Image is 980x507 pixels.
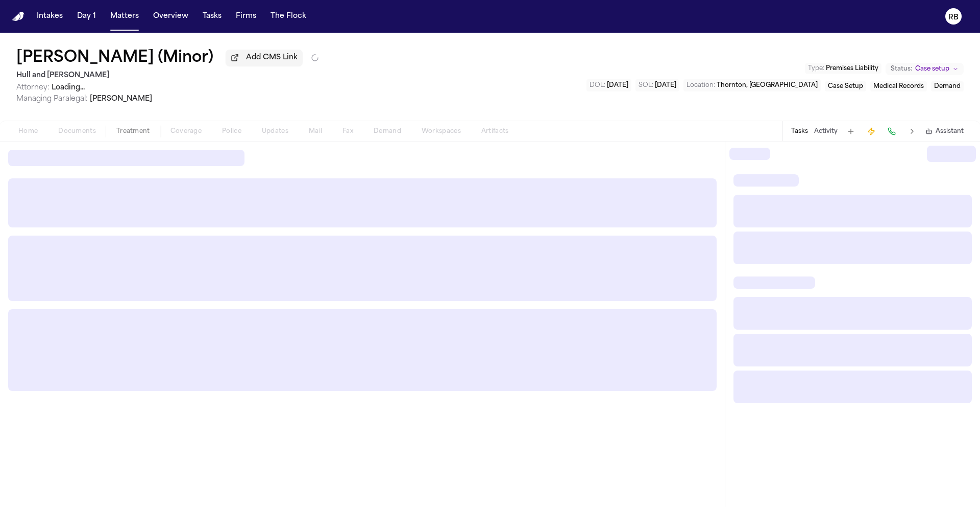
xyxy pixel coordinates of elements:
[826,65,878,72] span: Premises Liability
[246,53,298,63] span: Add CMS Link
[808,65,824,72] span: Type :
[16,49,213,67] h1: [PERSON_NAME] (Minor)
[828,83,863,89] span: Case Setup
[885,124,899,139] button: Make a Call
[232,7,260,26] button: Firms
[16,84,50,91] span: Attorney:
[844,124,858,139] button: Add Task
[864,124,878,139] button: Create Immediate Task
[635,79,679,91] button: Edit SOL: 2027-08-26
[687,82,715,88] span: Location :
[814,127,838,135] button: Activity
[590,82,605,88] span: DOL :
[586,79,631,91] button: Edit DOL: 2025-08-26
[825,81,866,91] button: Edit service: Case Setup
[16,49,213,67] button: Edit matter name
[870,81,927,91] button: Edit service: Medical Records
[266,7,310,26] button: The Flock
[106,7,143,26] button: Matters
[52,84,85,91] span: Loading...
[199,7,226,26] button: Tasks
[16,70,319,82] h2: Hull and [PERSON_NAME]
[73,7,100,26] button: Day 1
[948,14,959,21] text: RB
[915,65,949,73] span: Case setup
[12,12,24,21] a: Home
[149,7,192,26] button: Overview
[936,127,964,135] span: Assistant
[873,83,924,89] span: Medical Records
[226,50,303,66] button: Add CMS Link
[33,7,67,26] button: Intakes
[886,63,964,75] button: Change status from Case setup
[16,95,88,103] span: Managing Paralegal:
[931,81,964,91] button: Edit service: Demand
[655,82,676,88] span: [DATE]
[639,82,653,88] span: SOL :
[717,82,818,88] span: Thornton, [GEOGRAPHIC_DATA]
[607,82,628,88] span: [DATE]
[12,12,24,21] img: Finch Logo
[90,95,152,103] span: [PERSON_NAME]
[934,83,961,89] span: Demand
[925,127,964,135] button: Assistant
[891,65,912,73] span: Status:
[805,63,881,74] button: Edit Type: Premises Liability
[791,127,808,135] button: Tasks
[683,79,821,91] button: Edit Location: Thornton, CO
